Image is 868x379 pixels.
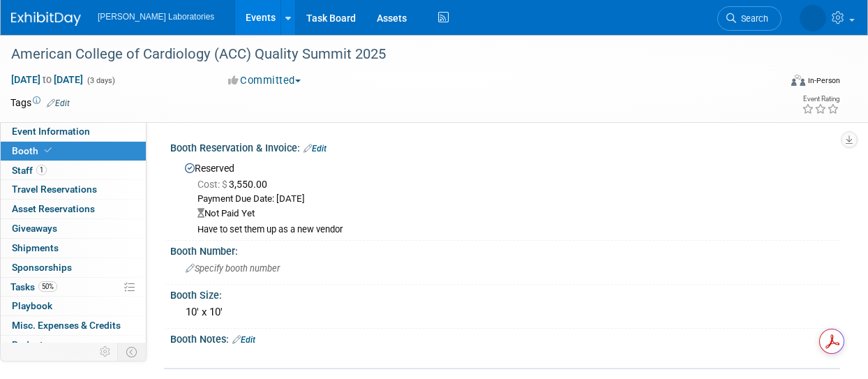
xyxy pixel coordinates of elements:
a: Staff1 [1,161,146,180]
span: 50% [38,281,57,292]
i: Booth reservation complete [45,147,52,154]
div: American College of Cardiology (ACC) Quality Summit 2025 [6,42,769,67]
span: Search [736,13,768,24]
div: Booth Reservation & Invoice: [170,138,840,156]
a: Tasks50% [1,278,146,297]
span: [DATE] [DATE] [10,73,84,86]
div: Reserved [181,158,830,236]
span: to [40,74,54,85]
span: Giveaways [12,223,57,234]
a: Playbook [1,297,146,315]
img: Tisha Davis [800,5,826,31]
span: Staff [12,165,47,176]
span: Asset Reservations [12,203,95,214]
span: 3,550.00 [197,179,273,190]
span: Misc. Expenses & Credits [12,320,121,331]
div: Not Paid Yet [197,207,830,221]
span: Event Information [12,126,90,137]
span: Specify booth number [186,263,280,274]
span: Budget [12,339,43,350]
div: 10' x 10' [181,302,830,323]
a: Sponsorships [1,258,146,277]
span: Tasks [10,281,57,292]
a: Misc. Expenses & Credits [1,316,146,335]
span: Booth [12,145,54,156]
span: Shipments [12,242,59,253]
a: Event Information [1,122,146,141]
div: Event Rating [802,96,839,103]
td: Toggle Event Tabs [118,343,147,361]
a: Booth [1,142,146,161]
button: Committed [223,73,306,88]
img: ExhibitDay [11,12,81,26]
div: In-Person [807,75,840,86]
span: Playbook [12,300,52,311]
td: Tags [10,96,70,110]
td: Personalize Event Tab Strip [93,343,118,361]
a: Search [717,6,781,31]
div: Payment Due Date: [DATE] [197,193,830,206]
a: Edit [47,98,70,108]
span: [PERSON_NAME] Laboratories [98,12,214,22]
span: 1 [36,165,47,175]
a: Budget [1,336,146,355]
div: Have to set them up as a new vendor [197,224,830,236]
div: Booth Notes: [170,329,840,347]
span: (3 days) [86,76,115,85]
a: Edit [304,144,327,154]
div: Event Format [719,73,840,94]
div: Booth Size: [170,285,840,302]
a: Giveaways [1,219,146,238]
a: Shipments [1,239,146,258]
span: Sponsorships [12,262,72,273]
a: Asset Reservations [1,200,146,218]
a: Edit [232,335,255,345]
span: Cost: $ [197,179,229,190]
a: Travel Reservations [1,180,146,199]
div: Booth Number: [170,241,840,258]
span: Travel Reservations [12,184,97,195]
img: Format-Inperson.png [791,75,805,86]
